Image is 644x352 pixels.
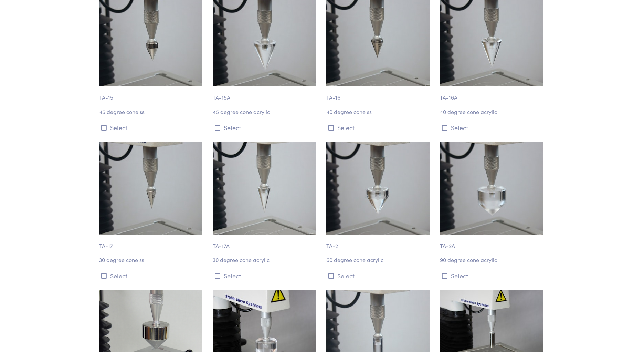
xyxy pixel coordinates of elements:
[440,107,545,116] p: 40 degree cone acrylic
[213,235,318,250] p: TA-17A
[326,122,432,133] button: Select
[213,256,318,265] p: 30 degree cone acrylic
[213,107,318,116] p: 45 degree cone acrylic
[440,122,545,133] button: Select
[213,270,318,281] button: Select
[99,142,202,235] img: cone_ta-17_30-degree_2.jpg
[440,270,545,281] button: Select
[213,86,318,102] p: TA-15A
[440,86,545,102] p: TA-16A
[326,256,432,265] p: 60 degree cone acrylic
[99,256,204,265] p: 30 degree cone ss
[440,235,545,250] p: TA-2A
[326,235,432,250] p: TA-2
[99,86,204,102] p: TA-15
[326,270,432,281] button: Select
[99,107,204,116] p: 45 degree cone ss
[440,142,543,235] img: cone_ta-2a_90-degree_2.jpg
[326,142,430,235] img: cone_ta-2_60-degree_2.jpg
[213,142,316,235] img: cone_ta-17a_30-degree_2.jpg
[440,256,545,265] p: 90 degree cone acrylic
[99,122,204,133] button: Select
[326,107,432,116] p: 40 degree cone ss
[326,86,432,102] p: TA-16
[99,270,204,281] button: Select
[213,122,318,133] button: Select
[99,235,204,250] p: TA-17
